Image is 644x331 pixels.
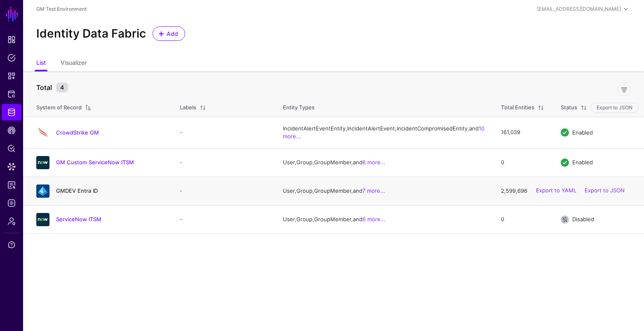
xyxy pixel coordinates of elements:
td: 0 [493,148,552,177]
span: Data Lens [7,163,16,171]
a: List [36,56,46,71]
a: GM Test Environment [36,6,87,12]
span: Snippets [7,72,16,80]
td: 0 [493,205,552,234]
td: User, Group, GroupMember, and [275,177,493,205]
div: [EMAIL_ADDRESS][DOMAIN_NAME] [537,5,621,13]
div: Total Entities [501,104,534,112]
span: Policies [7,54,16,62]
a: SGNL [5,5,19,23]
img: svg+xml;base64,PHN2ZyB3aWR0aD0iNjQiIGhlaWdodD0iNjQiIHZpZXdCb3g9IjAgMCA2NCA2NCIgZmlsbD0ibm9uZSIgeG... [36,126,49,139]
div: Status [561,104,577,112]
img: svg+xml;base64,PHN2ZyB3aWR0aD0iNjQiIGhlaWdodD0iNjQiIHZpZXdCb3g9IjAgMCA2NCA2NCIgZmlsbD0ibm9uZSIgeG... [36,184,49,198]
a: 7 more... [362,187,385,194]
span: Add [166,29,179,38]
a: GM Custom ServiceNow ITSM [56,159,134,165]
td: 2,599,696 [493,177,552,205]
a: Identity Data Fabric [2,104,21,121]
div: System of Record [36,104,82,112]
span: Reports [7,181,16,189]
span: CAEP Hub [7,126,16,135]
h2: Identity Data Fabric [36,27,146,41]
a: Visualizer [61,56,87,71]
span: Entity Types [283,104,315,111]
span: Enabled [572,159,593,165]
td: User, Group, GroupMember, and [275,148,493,177]
a: Admin [2,213,21,229]
span: Enabled [572,129,593,135]
span: Protected Systems [7,90,16,98]
a: Snippets [2,68,21,84]
td: - [172,177,275,205]
a: Export to YAML [536,187,576,194]
a: ServiceNow ITSM [56,216,101,222]
a: Add [153,26,185,41]
img: svg+xml;base64,PHN2ZyB3aWR0aD0iNjQiIGhlaWdodD0iNjQiIHZpZXdCb3g9IjAgMCA2NCA2NCIgZmlsbD0ibm9uZSIgeG... [36,213,49,226]
span: Dashboard [7,35,16,44]
span: Disabled [572,216,594,222]
td: - [172,205,275,234]
a: Dashboard [2,31,21,48]
img: svg+xml;base64,PHN2ZyB3aWR0aD0iNjQiIGhlaWdodD0iNjQiIHZpZXdCb3g9IjAgMCA2NCA2NCIgZmlsbD0ibm9uZSIgeG... [36,156,49,169]
div: Labels [180,104,196,112]
a: Logs [2,195,21,211]
a: Policies [2,50,21,66]
span: Logs [7,199,16,207]
button: Export to JSON [590,103,639,113]
td: - [172,117,275,148]
span: Support [7,241,16,249]
a: 6 more... [362,216,385,222]
td: - [172,148,275,177]
a: Data Lens [2,158,21,175]
small: 4 [56,83,68,92]
a: Reports [2,177,21,193]
a: CrowdStrike GM [56,129,99,136]
span: Identity Data Fabric [7,108,16,116]
a: Protected Systems [2,86,21,102]
a: Policy Lens [2,140,21,157]
td: IncidentAlertEventEntity, IncidentAlertEvent, IncidentCompromisedEntity, and [275,117,493,148]
td: User, Group, GroupMember, and [275,205,493,234]
span: Policy Lens [7,144,16,153]
a: Export to JSON [585,187,625,194]
a: CAEP Hub [2,122,21,139]
td: 161,039 [493,117,552,148]
a: GMDEV Entra ID [56,187,98,194]
strong: Total [36,83,52,92]
span: Admin [7,217,16,225]
a: 6 more... [362,159,385,165]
